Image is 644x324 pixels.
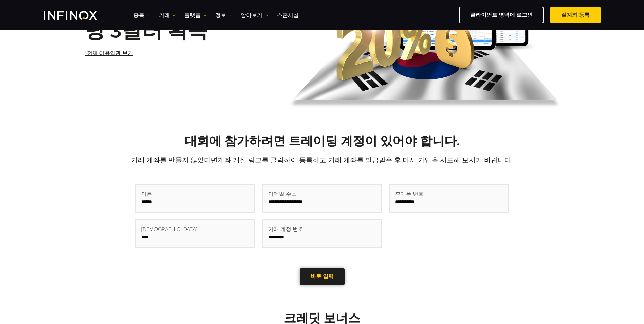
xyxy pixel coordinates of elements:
[85,156,560,165] p: 거래 계좌를 만들지 않았다면 를 클릭하여 등록하고 거래 계좌를 발급받은 후 다시 가입을 시도해 보시기 바랍니다.
[277,11,299,19] a: 스폰서십
[184,11,207,19] a: 플랫폼
[185,134,460,148] strong: 대회에 참가하려면 트레이딩 계정이 있어야 합니다.
[395,190,424,198] span: 휴대폰 번호
[241,11,269,19] a: 알아보기
[141,190,152,198] span: 이름
[300,268,345,285] a: 바로 입력
[159,11,176,19] a: 거래
[459,7,544,23] a: 클라이언트 영역에 로그인
[133,11,150,19] a: 종목
[215,11,232,19] a: 정보
[268,190,297,198] span: 이메일 주소
[85,45,134,62] a: *전체 이용약관 보기
[141,225,197,233] span: [DEMOGRAPHIC_DATA]
[268,225,303,233] span: 거래 계정 번호
[218,156,262,164] a: 계좌 개설 링크
[44,11,113,20] a: INFINOX Logo
[550,7,601,23] a: 실계좌 등록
